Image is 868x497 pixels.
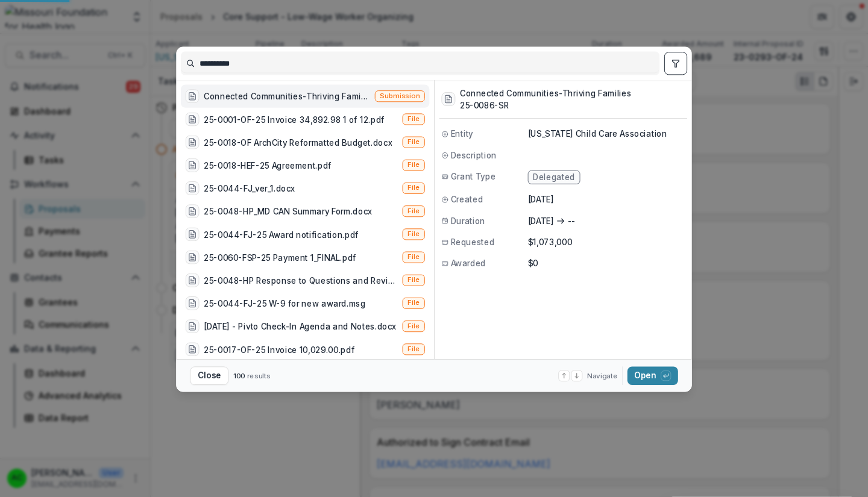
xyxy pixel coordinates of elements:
[204,320,396,333] div: [DATE] - Pivto Check-In Agenda and Notes.docx
[204,159,332,171] div: 25-0018-HEF-25 Agreement.pdf
[380,92,420,100] span: Submission
[204,297,365,309] div: 25-0044-FJ-25 W-9 for new award.msg
[460,87,632,99] h3: Connected Communities-Thriving Families
[451,257,486,269] span: Awarded
[247,371,271,380] span: results
[204,90,370,102] div: Connected Communities-Thriving Families
[460,99,632,111] h3: 25-0086-SR
[204,205,372,217] div: 25-0048-HP_MD CAN Summary Form.docx
[451,149,497,161] span: Description
[587,370,618,381] span: Navigate
[407,299,420,307] span: File
[407,276,420,284] span: File
[451,128,473,140] span: Entity
[451,170,495,183] span: Grant Type
[233,371,245,380] span: 100
[407,138,420,146] span: File
[451,214,485,227] span: Duration
[528,214,554,227] p: [DATE]
[204,182,295,194] div: 25-0044-FJ_ver_1.docx
[204,251,356,263] div: 25-0060-FSP-25 Payment 1_FINAL.pdf
[533,172,575,182] span: Delegated
[451,193,483,205] span: Created
[528,128,685,140] p: [US_STATE] Child Care Association
[407,345,420,353] span: File
[528,257,685,269] p: $0
[407,253,420,261] span: File
[407,161,420,169] span: File
[190,366,228,385] button: Close
[451,236,495,248] span: Requested
[407,184,420,192] span: File
[528,193,685,205] p: [DATE]
[204,228,359,240] div: 25-0044-FJ-25 Award notification.pdf
[407,115,420,123] span: File
[204,343,354,355] div: 25-0017-OF-25 Invoice 10,029.00.pdf
[407,207,420,215] span: File
[664,52,687,75] button: toggle filters
[204,274,398,286] div: 25-0048-HP Response to Questions and Revised Narrative.msg
[407,230,420,238] span: File
[407,322,420,330] span: File
[627,366,678,385] button: Open
[568,214,576,227] p: --
[528,236,685,248] p: $1,073,000
[204,113,385,125] div: 25-0001-OF-25 Invoice 34,892.98 1 of 12.pdf
[204,136,392,148] div: 25-0018-OF ArchCity Reformatted Budget.docx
